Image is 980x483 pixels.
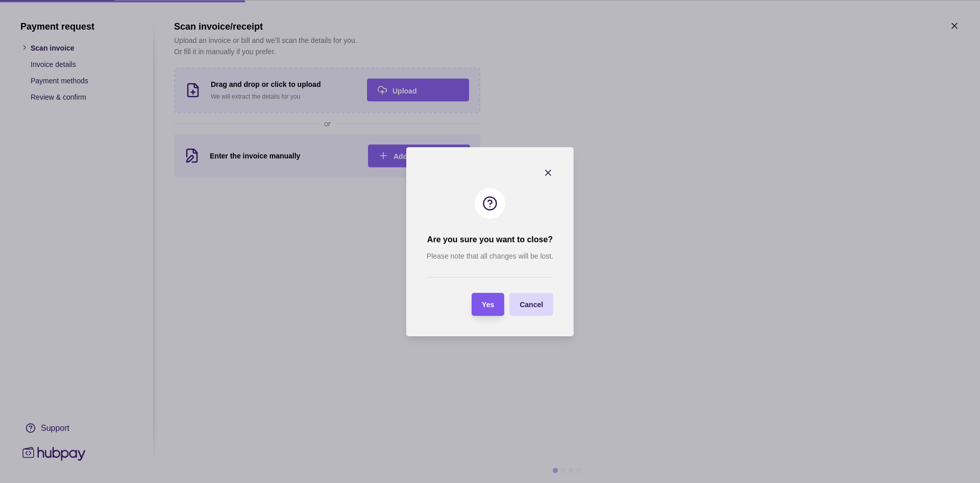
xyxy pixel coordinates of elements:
[482,301,494,309] span: Yes
[427,250,553,262] p: Please note that all changes will be lost.
[509,293,553,316] button: Cancel
[472,293,504,316] button: Yes
[427,234,553,245] h2: Are you sure you want to close?
[520,301,543,309] span: Cancel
